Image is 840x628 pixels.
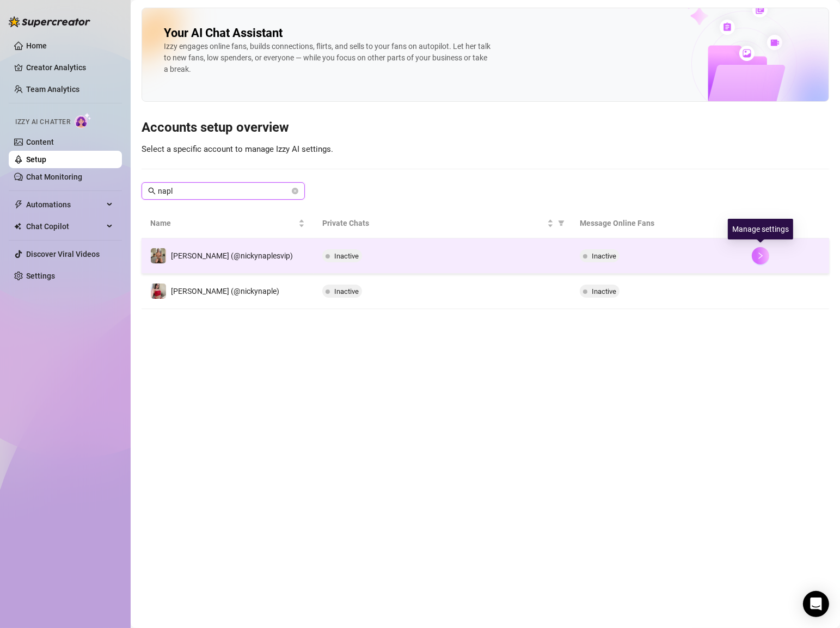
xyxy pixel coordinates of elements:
[26,59,113,76] a: Creator Analytics
[803,591,829,617] div: Open Intercom Messenger
[757,252,764,260] span: right
[752,247,769,264] button: right
[580,217,726,229] span: Message Online Fans
[9,16,90,27] img: logo-BBDzfeDw.svg
[592,252,616,260] span: Inactive
[142,119,829,137] h3: Accounts setup overview
[164,26,283,41] h2: Your AI Chat Assistant
[26,272,55,280] a: Settings
[171,287,279,295] span: [PERSON_NAME] (@nickynaple)
[26,138,54,146] a: Content
[334,252,359,260] span: Inactive
[314,208,572,238] th: Private Chats
[142,144,333,154] span: Select a specific account to manage Izzy AI settings.
[26,173,82,181] a: Chat Monitoring
[292,188,298,194] button: close-circle
[164,41,490,75] div: Izzy engages online fans, builds connections, flirts, and sells to your fans on autopilot. Let he...
[14,200,23,209] span: thunderbolt
[148,187,156,195] span: search
[26,218,103,235] span: Chat Copilot
[592,287,616,295] span: Inactive
[142,208,314,238] th: Name
[151,284,166,299] img: Nicky (@nickynaple)
[26,155,46,164] a: Setup
[26,85,79,94] a: Team Analytics
[171,251,293,260] span: [PERSON_NAME] (@nickynaplesvip)
[558,220,565,226] span: filter
[26,250,100,258] a: Discover Viral Videos
[26,41,47,50] a: Home
[158,185,290,197] input: Search account
[728,219,793,239] div: Manage settings
[75,113,91,128] img: AI Chatter
[15,117,70,127] span: Izzy AI Chatter
[26,196,103,213] span: Automations
[322,217,545,229] span: Private Chats
[334,287,359,295] span: Inactive
[150,217,296,229] span: Name
[14,223,21,230] img: Chat Copilot
[556,215,567,231] span: filter
[151,248,166,263] img: Nicky (@nickynaplesvip)
[728,215,739,231] span: filter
